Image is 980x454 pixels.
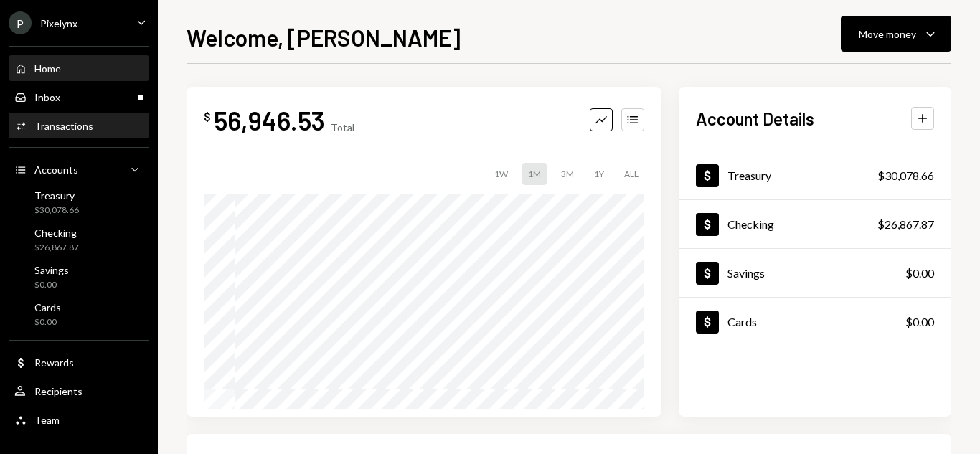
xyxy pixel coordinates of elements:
div: Cards [727,315,757,328]
div: 1M [522,163,547,185]
div: $0.00 [905,313,934,331]
div: $30,078.66 [34,204,79,217]
div: Savings [34,264,69,276]
a: Team [9,407,149,432]
div: Treasury [727,169,771,182]
div: 1Y [588,163,610,185]
a: Treasury$30,078.66 [9,185,149,219]
div: $0.00 [34,279,69,291]
div: Treasury [34,189,79,202]
a: Rewards [9,349,149,375]
div: Transactions [34,120,93,132]
div: $0.00 [905,265,934,282]
a: Checking$26,867.87 [9,222,149,257]
h2: Account Details [696,107,814,131]
a: Checking$26,867.87 [679,200,951,248]
a: Cards$0.00 [679,298,951,346]
a: Home [9,55,149,81]
div: $0.00 [34,316,61,328]
a: Savings$0.00 [9,260,149,294]
div: Savings [727,266,765,280]
div: Accounts [34,164,78,176]
div: Checking [727,217,774,231]
a: Treasury$30,078.66 [679,151,951,199]
div: Checking [34,227,79,239]
div: Pixelynx [40,17,77,29]
div: Rewards [34,356,74,369]
div: $ [204,110,211,124]
div: Team [34,414,60,426]
a: Inbox [9,84,149,110]
div: P [9,11,32,34]
div: 56,946.53 [214,104,325,136]
div: 3M [555,163,580,185]
h1: Welcome, [PERSON_NAME] [187,23,461,52]
a: Cards$0.00 [9,297,149,331]
a: Recipients [9,378,149,404]
a: Transactions [9,113,149,138]
div: Recipients [34,385,83,397]
a: Savings$0.00 [679,249,951,297]
div: Inbox [34,91,60,103]
div: $26,867.87 [877,216,934,233]
div: $26,867.87 [34,242,79,254]
div: ALL [618,163,644,185]
a: Accounts [9,156,149,182]
button: Move money [841,16,951,52]
div: Move money [859,27,916,42]
div: Cards [34,301,61,313]
div: 1W [489,163,514,185]
div: Home [34,62,61,75]
div: $30,078.66 [877,167,934,184]
div: Total [331,121,354,133]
